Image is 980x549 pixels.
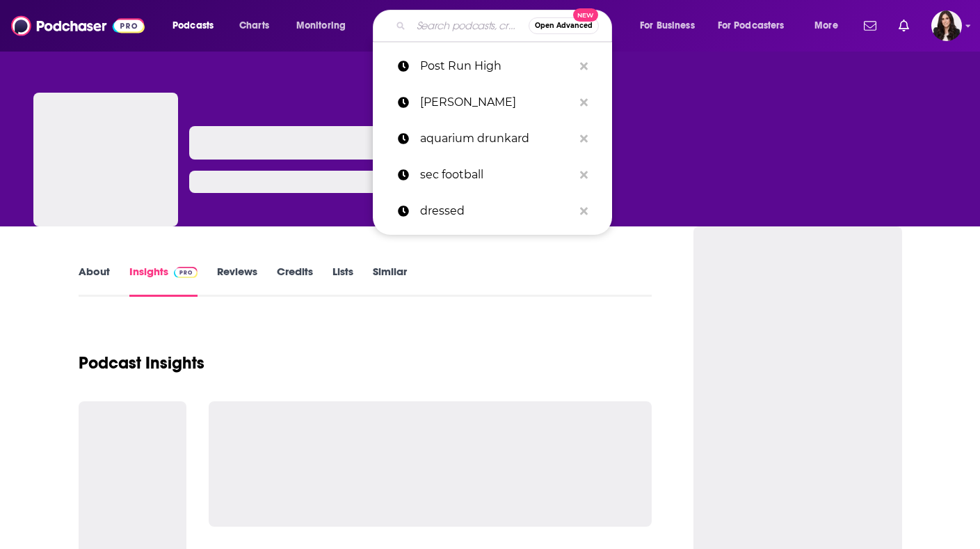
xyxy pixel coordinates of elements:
[373,193,612,229] a: dressed
[79,265,110,297] a: About
[640,16,695,36] span: For Business
[529,17,599,34] button: Open AdvancedNew
[129,265,198,297] a: InsightsPodchaser Pro
[420,84,573,121] p: nikki glaser
[172,16,214,36] span: Podcasts
[805,15,856,37] button: open menu
[79,353,204,373] h1: Podcast Insights
[296,16,346,36] span: Monitoring
[535,22,593,29] span: Open Advanced
[373,48,612,84] a: Post Run High
[163,15,232,37] button: open menu
[230,15,278,37] a: Charts
[893,14,915,38] a: Show notifications dropdown
[931,10,962,41] button: Show profile menu
[11,13,145,39] img: Podchaser - Follow, Share and Rate Podcasts
[239,16,269,36] span: Charts
[931,10,962,41] img: User Profile
[373,121,612,157] a: aquarium drunkard
[217,265,257,297] a: Reviews
[420,157,573,193] p: sec football
[373,84,612,121] a: [PERSON_NAME]
[332,265,353,297] a: Lists
[630,15,712,37] button: open menu
[814,16,838,36] span: More
[931,10,962,41] span: Logged in as RebeccaShapiro
[709,15,805,37] button: open menu
[718,16,785,36] span: For Podcasters
[411,15,529,37] input: Search podcasts, credits, & more...
[287,15,364,37] button: open menu
[277,265,313,297] a: Credits
[858,14,882,38] a: Show notifications dropdown
[420,121,573,157] p: aquarium drunkard
[420,48,573,84] p: Post Run High
[373,157,612,193] a: sec football
[386,10,625,42] div: Search podcasts, credits, & more...
[420,193,573,229] p: dressed
[373,265,407,297] a: Similar
[573,8,598,22] span: New
[174,267,198,278] img: Podchaser Pro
